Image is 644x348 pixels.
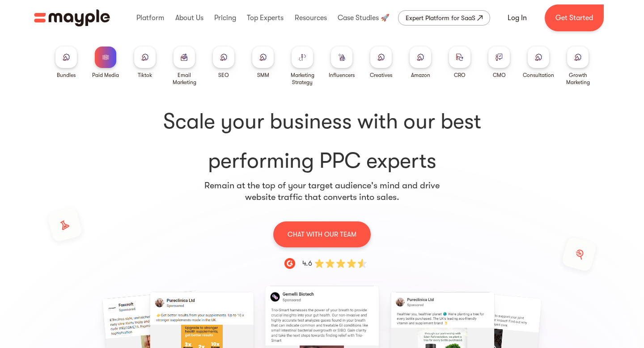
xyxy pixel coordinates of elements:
div: CRO [454,72,466,79]
a: Influencers [329,47,355,79]
div: Creatives [370,72,392,79]
a: CMO [488,47,510,79]
a: Marketing Strategy [286,47,318,86]
div: SMM [257,72,269,79]
div: Tiktok [138,72,152,79]
a: CHAT WITH OUR TEAM [273,221,371,247]
a: home [34,9,110,26]
a: Tiktok [134,47,156,79]
div: Influencers [329,72,355,79]
div: Growth Marketing [562,72,594,86]
div: Platform [134,4,166,32]
p: Remain at the top of your target audience's mind and drive website traffic that converts into sales. [204,180,440,203]
div: Expert Platform for SaaS [406,13,475,23]
a: SMM [252,47,274,79]
a: Growth Marketing [562,47,594,86]
div: About Us [173,4,206,32]
a: Paid Media [92,47,119,79]
div: Amazon [411,72,430,79]
a: Consultation [523,47,554,79]
a: Amazon [410,47,431,79]
div: 4.6 [302,258,312,269]
div: Consultation [523,72,554,79]
div: Marketing Strategy [286,72,318,86]
div: Top Experts [245,4,286,32]
a: Creatives [370,47,392,79]
a: Log In [497,7,538,29]
a: CRO [449,47,470,79]
a: Bundles [55,47,77,79]
div: Paid Media [92,72,119,79]
div: CMO [493,72,506,79]
img: Mayple logo [34,9,110,26]
div: Pricing [212,4,238,32]
div: Resources [292,4,329,32]
div: SEO [218,72,229,79]
span: Scale your business with our best [50,107,594,136]
a: Get Started [545,4,604,31]
a: Email Marketing [168,47,200,86]
h1: performing PPC experts [50,107,594,175]
a: SEO [213,47,234,79]
div: Email Marketing [168,72,200,86]
div: Bundles [57,72,76,79]
a: Expert Platform for SaaS [398,10,490,25]
p: CHAT WITH OUR TEAM [288,229,356,240]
